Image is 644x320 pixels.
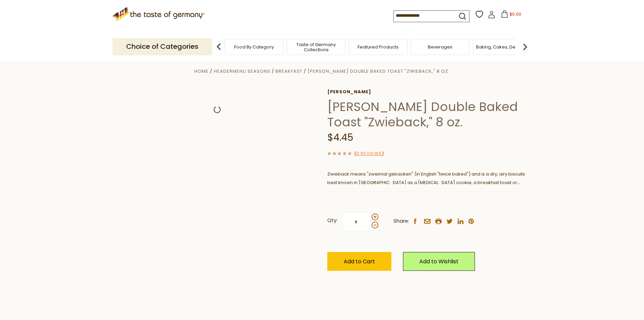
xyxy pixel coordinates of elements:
[327,131,353,144] span: $4.45
[327,252,391,271] button: Add to Cart
[289,42,343,52] a: Taste of Germany Collections
[212,40,226,54] img: previous arrow
[354,150,384,157] span: ( )
[234,44,274,50] a: Food By Category
[327,216,338,225] strong: Qty:
[342,212,370,231] input: Qty:
[194,68,209,74] a: Home
[356,150,382,157] a: 0 Reviews
[214,68,270,74] a: HeaderMenu Seasons
[327,171,525,194] span: Zwieback means "zweimal gebacken" (in English "twice baked") and is a dry, airy biscuits best kno...
[327,89,527,95] a: [PERSON_NAME]
[497,10,526,20] button: $0.00
[344,258,375,265] span: Add to Cart
[327,99,527,130] h1: [PERSON_NAME] Double Baked Toast "Zwieback," 8 oz.
[403,252,475,271] a: Add to Wishlist
[275,68,302,74] a: Breakfast
[393,217,409,225] span: Share:
[510,11,521,17] span: $0.00
[113,38,212,55] p: Choice of Categories
[428,44,452,50] a: Beverages
[476,44,529,50] a: Baking, Cakes, Desserts
[518,40,532,54] img: next arrow
[358,44,399,50] a: Featured Products
[308,68,450,74] a: [PERSON_NAME] Double Baked Toast "Zwieback," 8 oz.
